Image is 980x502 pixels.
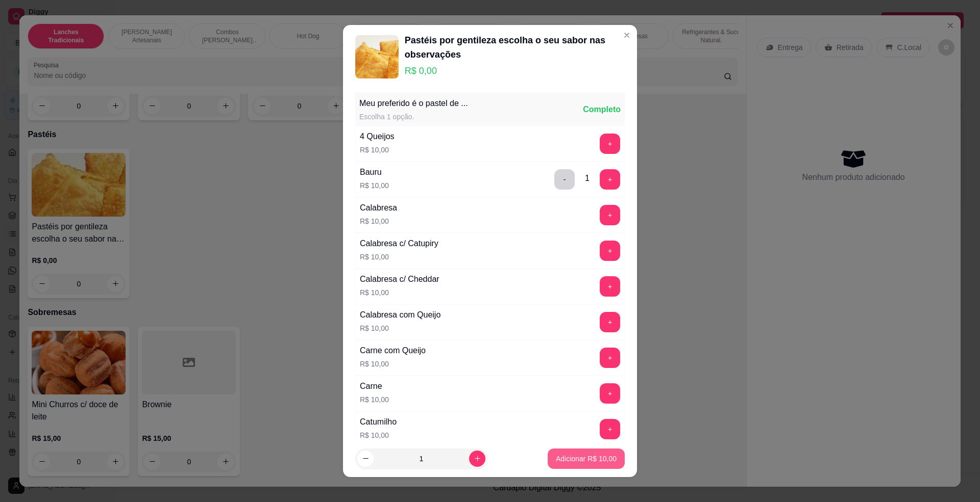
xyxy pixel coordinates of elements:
[405,33,625,62] div: Pastéis por gentileza escolha o seu sabor nas observações
[360,273,439,285] div: Calabresa c/ Cheddar
[360,309,440,321] div: Calabresa com Queijo
[360,380,389,392] div: Carne
[556,454,617,464] p: Adicionar R$ 10,00
[360,180,389,191] p: R$ 10,00
[357,451,374,467] button: decrease-product-quantity
[619,27,635,43] button: Close
[360,216,397,226] p: R$ 10,00
[600,312,620,332] button: add
[600,241,620,261] button: add
[469,451,485,467] button: increase-product-quantity
[600,383,620,404] button: add
[360,202,397,214] div: Calabresa
[360,323,440,333] p: R$ 10,00
[360,252,438,262] p: R$ 10,00
[359,97,468,110] div: Meu preferido é o pastel de ...
[360,237,438,250] div: Calabresa c/ Catupiry
[583,103,621,116] div: Completo
[360,416,397,428] div: Catumilho
[360,345,426,357] div: Carne com Queijo
[360,287,439,298] p: R$ 10,00
[600,205,620,225] button: add
[585,172,590,184] div: 1
[405,64,625,78] p: R$ 0,00
[360,359,426,369] p: R$ 10,00
[359,112,468,122] div: Escolha 1 opção.
[548,448,625,469] button: Adicionar R$ 10,00
[360,145,395,155] p: R$ 10,00
[360,166,389,178] div: Bauru
[600,276,620,297] button: add
[360,394,389,405] p: R$ 10,00
[600,419,620,439] button: add
[600,169,620,190] button: add
[360,430,397,440] p: R$ 10,00
[554,169,575,190] button: delete
[360,130,395,143] div: 4 Queijos
[355,35,399,78] img: product-image
[600,134,620,154] button: add
[600,348,620,368] button: add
